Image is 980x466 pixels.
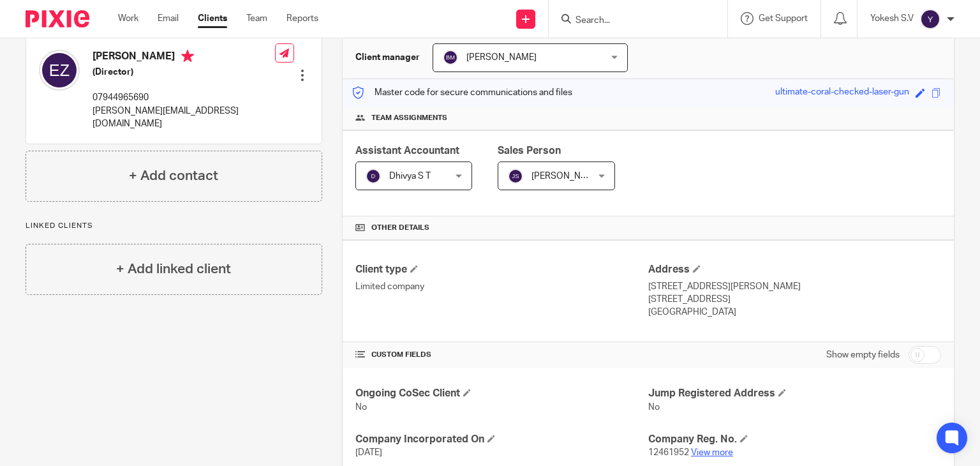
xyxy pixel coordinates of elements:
[355,146,459,156] span: Assistant Accountant
[870,12,914,25] p: Yokesh S.V
[759,14,808,23] span: Get Support
[352,86,572,99] p: Master code for secure communications and files
[366,169,381,184] img: svg%3E
[198,12,227,25] a: Clients
[116,259,231,279] h4: + Add linked client
[920,9,940,29] img: svg%3E
[648,280,941,293] p: [STREET_ADDRESS][PERSON_NAME]
[355,350,648,360] h4: CUSTOM FIELDS
[443,50,458,65] img: svg%3E
[648,387,941,400] h4: Jump Registered Address
[531,172,602,181] span: [PERSON_NAME]
[355,51,420,64] h3: Client manager
[648,293,941,306] p: [STREET_ADDRESS]
[371,223,429,233] span: Other details
[648,433,941,446] h4: Company Reg. No.
[118,12,138,25] a: Work
[181,50,194,63] i: Primary
[26,10,89,27] img: Pixie
[355,433,648,446] h4: Company Incorporated On
[286,12,318,25] a: Reports
[648,448,689,457] span: 12461952
[355,448,382,457] span: [DATE]
[39,50,80,91] img: svg%3E
[93,105,275,131] p: [PERSON_NAME][EMAIL_ADDRESS][DOMAIN_NAME]
[93,50,275,66] h4: [PERSON_NAME]
[355,403,367,412] span: No
[775,86,909,100] div: ultimate-coral-checked-laser-gun
[246,12,267,25] a: Team
[93,91,275,104] p: 07944965690
[371,113,447,123] span: Team assignments
[574,15,689,27] input: Search
[498,146,561,156] span: Sales Person
[355,387,648,400] h4: Ongoing CoSec Client
[93,66,275,79] h5: (Director)
[826,349,900,361] label: Show empty fields
[355,280,648,293] p: Limited company
[648,306,941,319] p: [GEOGRAPHIC_DATA]
[648,403,660,412] span: No
[158,12,179,25] a: Email
[129,166,218,186] h4: + Add contact
[648,263,941,276] h4: Address
[26,221,322,231] p: Linked clients
[389,172,431,181] span: Dhivya S T
[691,448,733,457] a: View more
[355,263,648,276] h4: Client type
[466,53,537,62] span: [PERSON_NAME]
[508,169,523,184] img: svg%3E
